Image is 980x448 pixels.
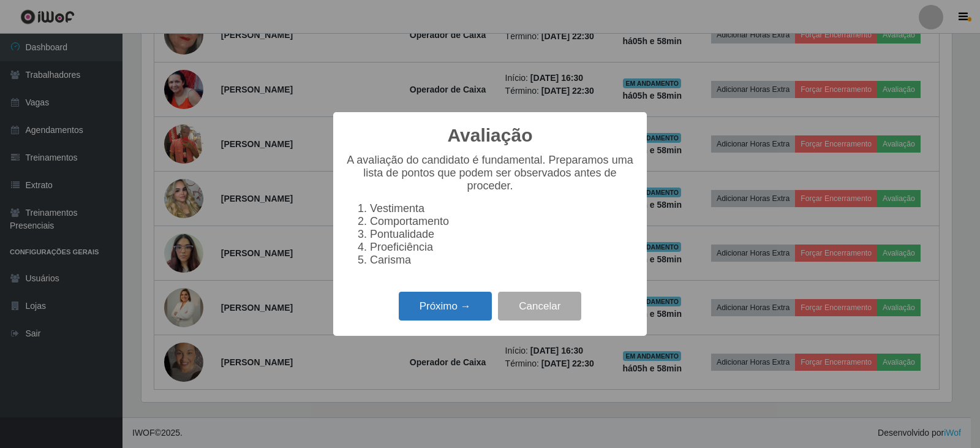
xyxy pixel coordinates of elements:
h2: Avaliação [448,124,533,146]
button: Cancelar [498,292,581,321]
li: Comportamento [370,215,635,228]
button: Próximo → [399,292,492,321]
li: Proeficiência [370,241,635,254]
p: A avaliação do candidato é fundamental. Preparamos uma lista de pontos que podem ser observados a... [345,154,635,192]
li: Carisma [370,254,635,267]
li: Pontualidade [370,228,635,241]
li: Vestimenta [370,202,635,215]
